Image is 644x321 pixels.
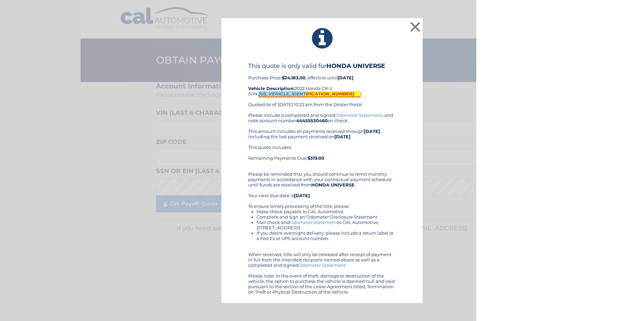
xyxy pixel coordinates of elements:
[364,129,380,134] b: [DATE]
[326,62,385,70] b: HONDA UNIVERSE
[335,112,382,118] a: Odometer Statement
[294,193,310,198] b: [DATE]
[248,145,396,166] div: This quote includes: Remaining Payments Due:
[282,75,306,80] b: $24,183.00
[296,118,328,123] b: 44455530460
[248,86,294,91] strong: Vehicle Description:
[334,134,351,139] b: [DATE]
[337,75,354,80] b: [DATE]
[257,214,396,220] li: Complete and sign an Odometer Disclosure Statement
[248,62,396,112] div: Purchase Price: , effective until 2022 Honda CR-V (VIN: ) Quoted As of: [DATE] 10:23 am from the ...
[409,20,422,33] button: ×
[248,62,396,70] h4: This quote is only valid for
[257,209,396,214] li: Make check payable to CAL Automotive
[311,182,355,187] b: HONDA UNIVERSE
[259,91,360,97] mark: [US_VEHICLE_IDENTIFICATION_NUMBER]
[308,155,324,161] b: $319.00
[248,112,396,295] div: Please include a completed and signed , and note account number on check. This amount includes al...
[257,230,396,241] li: If you desire overnight delivery, please include a return label or a Fed Ex or UPS account number.
[257,220,396,230] li: Mail check and to CAL Automotive, [STREET_ADDRESS]
[290,220,337,225] a: Odometer Statement
[298,262,345,268] a: Odometer Statement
